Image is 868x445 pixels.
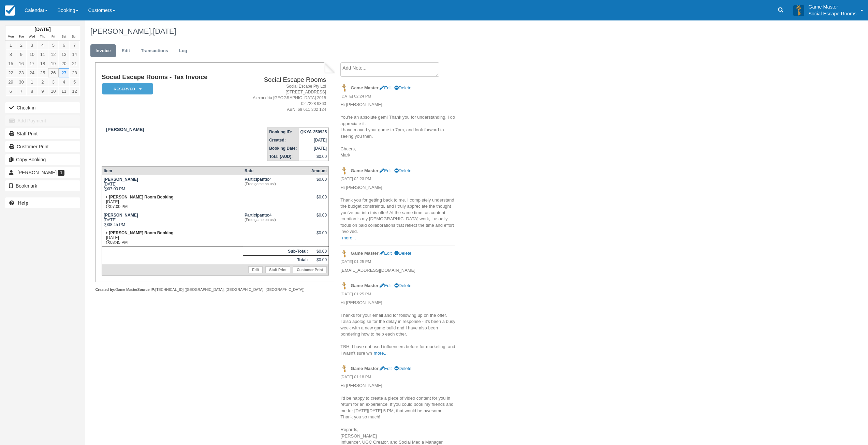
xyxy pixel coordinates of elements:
[69,77,80,87] a: 5
[16,41,27,50] a: 2
[16,77,27,87] a: 30
[5,167,80,178] a: [PERSON_NAME] 1
[16,87,27,96] a: 7
[5,128,80,139] a: Staff Print
[299,152,329,161] td: $0.00
[245,182,308,186] em: (Free game on us!)
[102,83,151,95] a: Reserved
[69,68,80,77] a: 28
[48,68,59,77] a: 26
[340,259,455,266] em: [DATE] 01:25 PM
[102,74,232,81] h1: Social Escape Rooms - Tax Invoice
[27,77,37,87] a: 1
[59,77,69,87] a: 4
[95,287,115,292] strong: Created by:
[311,231,327,241] div: $0.00
[37,59,48,68] a: 18
[235,76,326,84] h2: Social Escape Rooms
[106,127,144,132] strong: [PERSON_NAME]
[394,251,411,256] a: Delete
[245,218,308,222] em: (Free game on us!)
[37,50,48,59] a: 11
[342,235,356,240] a: more...
[340,300,455,357] p: Hi [PERSON_NAME], Thanks for your email and for following up on the offer. I also apologise for t...
[174,44,192,58] a: Log
[17,170,57,175] span: [PERSON_NAME]
[5,102,80,113] button: Check-in
[311,177,327,187] div: $0.00
[48,41,59,50] a: 5
[16,59,27,68] a: 16
[808,3,856,10] p: Game Master
[59,59,69,68] a: 20
[5,87,16,96] a: 6
[351,366,378,371] strong: Game Master
[351,168,378,173] strong: Game Master
[153,27,176,35] span: [DATE]
[104,177,138,182] strong: [PERSON_NAME]
[69,87,80,96] a: 12
[59,68,69,77] a: 27
[104,213,138,218] strong: [PERSON_NAME]
[340,291,455,299] em: [DATE] 01:25 PM
[27,33,37,41] th: Wed
[340,93,455,101] em: [DATE] 02:24 PM
[267,152,299,161] th: Total (AUD):
[69,41,80,50] a: 7
[5,50,16,59] a: 8
[311,195,327,205] div: $0.00
[380,251,392,256] a: Edit
[102,211,243,229] td: [DATE] 08:45 PM
[69,50,80,59] a: 14
[5,33,16,41] th: Mon
[245,213,269,218] strong: Participants
[243,247,310,256] th: Sub-Total:
[394,366,411,371] a: Delete
[245,177,269,182] strong: Participants
[48,59,59,68] a: 19
[310,247,329,256] td: $0.00
[109,195,173,199] strong: [PERSON_NAME] Room Booking
[300,130,327,134] strong: QKYA-250925
[808,10,856,17] p: Social Escape Rooms
[48,50,59,59] a: 12
[299,144,329,152] td: [DATE]
[58,170,64,176] span: 1
[59,33,69,41] th: Sat
[243,211,310,229] td: 4
[37,33,48,41] th: Thu
[5,180,80,191] button: Bookmark
[117,44,135,58] a: Edit
[27,41,37,50] a: 3
[102,167,243,175] th: Item
[243,175,310,193] td: 4
[34,27,50,32] strong: [DATE]
[340,102,455,159] p: Hi [PERSON_NAME], You're an absolute gem! Thank you for understanding, I do appreciate it. I have...
[37,41,48,50] a: 4
[267,128,299,136] th: Booking ID:
[380,283,392,288] a: Edit
[69,59,80,68] a: 21
[5,68,16,77] a: 22
[102,175,243,193] td: [DATE] 07:00 PM
[248,266,263,273] a: Edit
[394,168,411,173] a: Delete
[102,193,243,211] td: [DATE] 07:00 PM
[5,5,15,16] img: checkfront-main-nav-mini-logo.png
[351,85,378,90] strong: Game Master
[90,27,731,35] h1: [PERSON_NAME],
[102,83,153,95] em: Reserved
[340,176,455,183] em: [DATE] 02:23 PM
[793,5,804,16] img: A3
[394,85,411,90] a: Delete
[243,256,310,264] th: Total:
[5,141,80,152] a: Customer Print
[137,287,156,292] strong: Source IP:
[310,256,329,264] td: $0.00
[5,115,80,126] button: Add Payment
[69,33,80,41] th: Sun
[340,374,455,382] em: [DATE] 01:18 PM
[27,87,37,96] a: 8
[37,77,48,87] a: 2
[59,41,69,50] a: 6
